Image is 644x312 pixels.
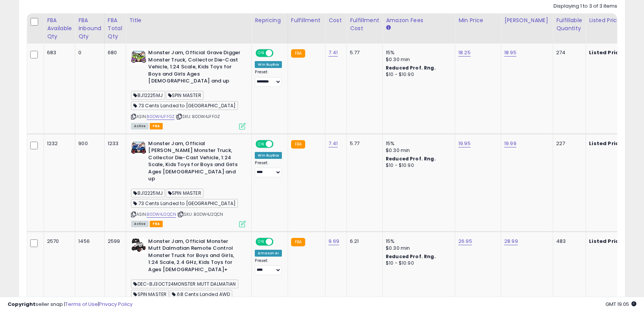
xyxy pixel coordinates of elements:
div: $0.30 min [386,56,449,63]
a: B0DW4J2QCN [147,211,176,218]
div: FBA Available Qty [47,16,72,40]
div: Fulfillment Cost [350,16,379,32]
div: Preset: [255,258,282,275]
div: 15% [386,238,449,245]
div: $0.30 min [386,147,449,154]
div: Amazon AI [255,250,282,257]
div: Preset: [255,70,282,87]
div: FBA inbound Qty [78,16,101,40]
b: Monster Jam, Official Grave Digger Monster Truck, Collector Die-Cast Vehicle, 1:24 Scale, Kids To... [148,49,241,87]
span: OFF [272,50,285,57]
div: 15% [386,49,449,56]
span: FBA [150,123,163,129]
div: Fulfillment [291,16,322,24]
a: 7.41 [328,49,338,57]
div: [PERSON_NAME] [504,16,550,24]
a: 9.69 [328,238,339,245]
div: 1232 [47,140,69,147]
small: FBA [291,49,305,58]
div: $10 - $10.90 [386,162,449,169]
div: 227 [556,140,580,147]
div: 900 [78,140,99,147]
span: .73 Cents Landed to [GEOGRAPHIC_DATA] [131,101,238,110]
b: Listed Price: [589,49,624,56]
a: Privacy Policy [99,301,133,308]
div: Amazon Fees [386,16,452,24]
img: 51CnabZ6H0L._SL40_.jpg [131,49,146,65]
div: 2599 [108,238,120,245]
div: Title [129,16,248,24]
span: OFF [272,141,285,147]
span: | SKU: B0DW4J2QCN [177,211,223,217]
div: ASIN: [131,49,246,128]
div: 1456 [78,238,99,245]
span: ON [257,50,266,57]
a: 18.95 [504,49,516,57]
small: FBA [291,140,305,149]
div: Cost [328,16,343,24]
div: $10 - $10.90 [386,71,449,78]
b: Reduced Prof. Rng. [386,65,436,71]
div: Repricing [255,16,285,24]
a: B0DW4JFFGZ [147,113,175,120]
div: Fulfillable Quantity [556,16,583,32]
span: ON [257,141,266,147]
span: BJ12225MJ [131,189,165,197]
a: 28.99 [504,238,518,245]
a: 18.25 [458,49,471,57]
a: 7.41 [328,140,338,147]
span: OFF [272,238,285,245]
div: 2570 [47,238,69,245]
a: Terms of Use [65,301,98,308]
div: 1233 [108,140,120,147]
span: .73 Cents Landed to [GEOGRAPHIC_DATA] [131,199,238,208]
b: Monster Jam, Official Monster Mutt Dalmatian Remote Control Monster Truck for Boys and Girls, 1:2... [148,238,241,275]
small: FBA [291,238,305,246]
div: $0.30 min [386,245,449,252]
small: Amazon Fees. [386,24,390,31]
b: Listed Price: [589,140,624,147]
div: 274 [556,49,580,56]
div: seller snap | | [8,301,133,308]
span: SPIN MASTER [166,189,204,197]
strong: Copyright [8,301,36,308]
div: Preset: [255,160,282,178]
b: Reduced Prof. Rng. [386,253,436,260]
div: 483 [556,238,580,245]
div: 5.77 [350,140,377,147]
div: 5.77 [350,49,377,56]
div: 15% [386,140,449,147]
a: 19.99 [504,140,516,147]
div: FBA Total Qty [108,16,123,40]
span: | SKU: B0DW4JFFGZ [176,113,220,120]
span: FBA [150,221,163,227]
span: BJ12225MJ [131,91,165,100]
b: Listed Price: [589,238,624,245]
div: $10 - $10.90 [386,260,449,267]
div: 6.21 [350,238,377,245]
img: 51-6X-g+hAL._SL40_.jpg [131,238,146,253]
span: All listings currently available for purchase on Amazon [131,123,149,129]
a: 26.95 [458,238,472,245]
div: 683 [47,49,69,56]
b: Monster Jam, Official [PERSON_NAME] Monster Truck, Collector Die-Cast Vehicle, 1:24 Scale, Kids T... [148,140,241,184]
div: Win BuyBox [255,61,282,68]
a: 19.95 [458,140,471,147]
span: All listings currently available for purchase on Amazon [131,221,149,227]
span: ON [257,238,266,245]
div: Min Price [458,16,498,24]
span: DEC-BJ3OCT24MONSTER.MUTT.DALMATIAN [131,280,238,288]
span: 2025-10-13 19:05 GMT [605,301,636,308]
div: ASIN: [131,140,246,226]
div: Displaying 1 to 3 of 3 items [553,3,617,10]
div: 0 [78,49,99,56]
img: 51ycaB5zIAL._SL40_.jpg [131,140,146,155]
b: Reduced Prof. Rng. [386,155,436,162]
div: Win BuyBox [255,152,282,159]
span: SPIN MASTER [166,91,204,100]
div: 680 [108,49,120,56]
